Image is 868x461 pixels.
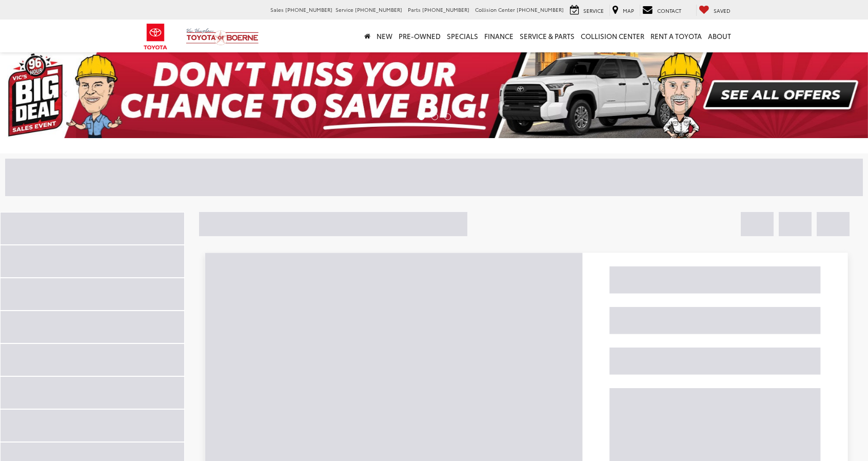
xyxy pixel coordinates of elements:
a: Specials [444,20,481,52]
span: Saved [714,7,731,14]
a: Map [609,5,637,16]
img: Toyota [136,20,175,53]
span: [PHONE_NUMBER] [422,6,469,13]
span: Service [336,6,353,13]
a: Home [361,20,373,52]
span: [PHONE_NUMBER] [355,6,402,13]
a: About [705,20,734,52]
a: New [373,20,396,52]
span: [PHONE_NUMBER] [517,6,564,13]
img: Vic Vaughan Toyota of Boerne [186,28,259,46]
a: My Saved Vehicles [696,5,733,16]
a: Service & Parts: Opens in a new tab [517,20,578,52]
span: [PHONE_NUMBER] [285,6,332,13]
a: Contact [640,5,684,16]
span: Map [623,7,634,14]
span: Collision Center [475,6,515,13]
span: Sales [270,6,284,13]
a: Collision Center [578,20,647,52]
span: Service [583,7,604,14]
a: Service [567,5,606,16]
a: Pre-Owned [396,20,444,52]
span: Parts [408,6,421,13]
a: Rent a Toyota [647,20,705,52]
a: Finance [481,20,517,52]
span: Contact [657,7,681,14]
